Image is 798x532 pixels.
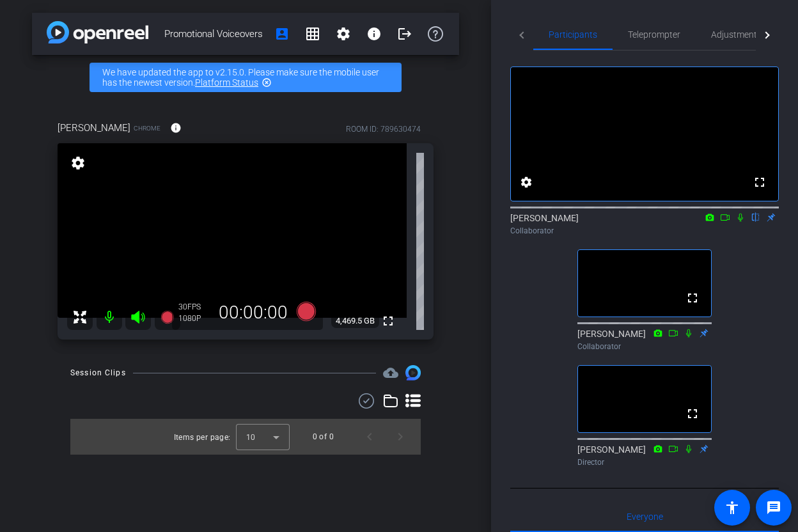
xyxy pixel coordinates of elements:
a: Platform Status [195,77,258,88]
div: 1080P [178,313,210,324]
div: 0 of 0 [313,430,334,443]
mat-icon: settings [336,26,351,42]
span: Chrome [134,123,160,133]
mat-icon: grid_on [305,26,320,42]
span: FPS [187,302,201,311]
span: Participants [549,30,597,39]
div: Collaborator [510,225,779,237]
mat-icon: fullscreen [380,313,396,329]
button: Previous page [354,421,385,452]
mat-icon: cloud_upload [383,365,398,380]
mat-icon: account_box [274,26,290,42]
mat-icon: fullscreen [752,175,767,190]
mat-icon: fullscreen [685,406,700,421]
div: Session Clips [70,366,126,379]
div: ROOM ID: 789630474 [346,123,421,135]
div: [PERSON_NAME] [577,443,712,468]
span: Teleprompter [628,30,680,39]
mat-icon: flip [748,211,763,223]
mat-icon: settings [519,175,534,190]
mat-icon: highlight_off [262,77,272,88]
mat-icon: info [170,122,182,134]
span: Promotional Voiceovers [164,21,267,47]
div: 00:00:00 [210,302,296,324]
div: Director [577,457,712,468]
mat-icon: logout [397,26,412,42]
span: Destinations for your clips [383,365,398,380]
mat-icon: info [366,26,382,42]
div: Collaborator [577,341,712,352]
img: Session clips [405,365,421,380]
div: We have updated the app to v2.15.0. Please make sure the mobile user has the newest version. [90,63,402,92]
mat-icon: fullscreen [685,290,700,306]
div: [PERSON_NAME] [577,327,712,352]
span: Everyone [627,512,663,521]
div: Items per page: [174,431,231,444]
mat-icon: accessibility [724,500,740,515]
div: [PERSON_NAME] [510,212,779,237]
div: 30 [178,302,210,312]
span: Adjustments [711,30,762,39]
span: 4,469.5 GB [331,313,379,329]
mat-icon: message [766,500,781,515]
button: Next page [385,421,416,452]
mat-icon: settings [69,155,87,171]
span: [PERSON_NAME] [58,121,130,135]
img: app-logo [47,21,148,43]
